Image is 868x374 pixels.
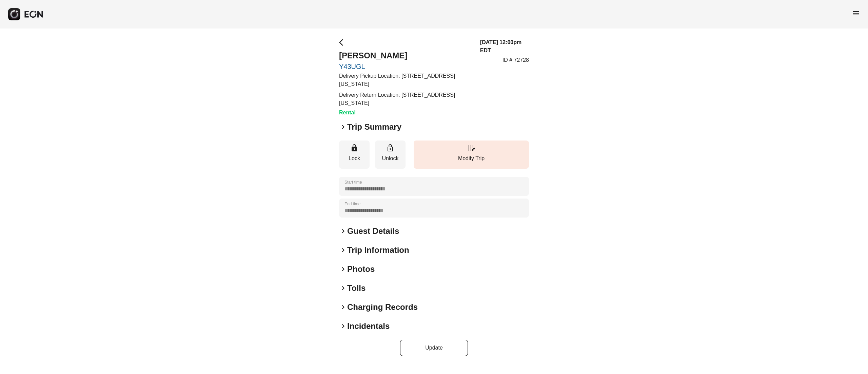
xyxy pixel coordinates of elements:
span: keyboard_arrow_right [339,227,347,235]
span: keyboard_arrow_right [339,303,347,311]
h2: Trip Information [347,245,409,256]
span: menu [852,9,860,17]
p: Delivery Pickup Location: [STREET_ADDRESS][US_STATE] [339,72,472,88]
span: keyboard_arrow_right [339,246,347,254]
h2: Incidentals [347,321,390,332]
p: Lock [342,154,366,163]
button: Update [400,340,468,356]
span: keyboard_arrow_right [339,284,347,292]
p: ID # 72728 [502,56,529,64]
p: Modify Trip [417,154,526,163]
button: Unlock [375,141,406,169]
p: Unlock [378,154,402,163]
button: Lock [339,141,370,169]
h3: [DATE] 12:00pm EDT [480,38,529,55]
h2: Tolls [347,283,366,294]
span: keyboard_arrow_right [339,265,347,273]
span: lock_open [386,144,394,152]
span: arrow_back_ios [339,38,347,46]
h2: Guest Details [347,226,399,237]
span: lock [350,144,358,152]
h2: [PERSON_NAME] [339,50,472,61]
h2: Charging Records [347,302,418,313]
h2: Photos [347,264,375,275]
a: Y43UGL [339,62,472,71]
p: Delivery Return Location: [STREET_ADDRESS][US_STATE] [339,91,472,107]
h3: Rental [339,109,472,117]
h2: Trip Summary [347,121,401,132]
span: keyboard_arrow_right [339,123,347,131]
span: keyboard_arrow_right [339,322,347,330]
button: Modify Trip [414,141,529,169]
span: edit_road [467,144,475,152]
